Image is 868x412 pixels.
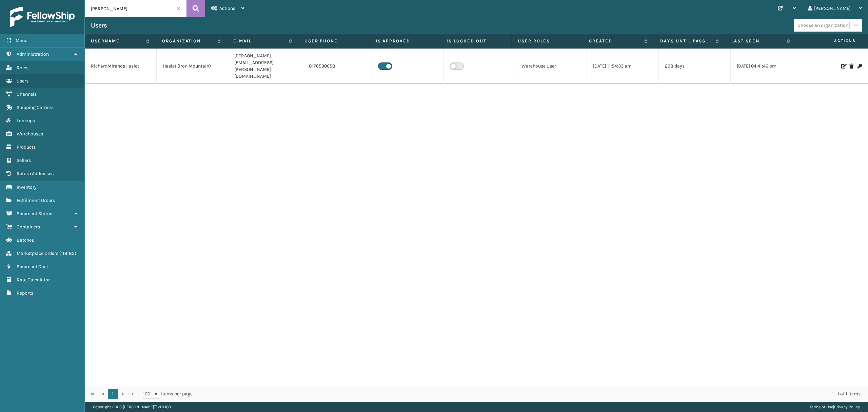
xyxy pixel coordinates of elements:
[660,38,712,44] label: Days until password expires
[143,389,193,399] span: items per page
[219,5,235,11] span: Actions
[518,38,576,44] label: User Roles
[515,49,587,84] td: Warehouse User
[810,405,833,409] a: Terms of Use
[304,38,363,44] label: User phone
[300,49,372,84] td: 1 8176590658
[731,49,803,84] td: [DATE] 04:41:46 pm
[93,402,171,412] p: Copyright 2023 [PERSON_NAME]™ v 1.0.188
[17,51,49,57] span: Administration
[589,38,641,44] label: Created
[17,198,55,203] span: Fulfillment Orders
[834,405,860,409] a: Privacy Policy
[228,49,300,84] td: [PERSON_NAME][EMAIL_ADDRESS][PERSON_NAME][DOMAIN_NAME]
[157,49,229,84] td: Haslet (Iron Mountain)
[59,250,76,256] span: ( 116185 )
[10,7,75,27] img: logo
[17,171,54,176] span: Return Addresses
[17,184,37,190] span: Inventory
[17,118,35,124] span: Lookups
[798,35,860,46] span: Actions
[857,64,862,69] i: Change Password
[202,391,861,397] div: 1 - 1 of 1 items
[233,38,285,44] label: E-mail
[17,290,33,296] span: Reports
[17,65,28,71] span: Roles
[841,64,845,69] i: Edit
[17,264,48,269] span: Shipment Cost
[17,277,50,283] span: Rate Calculator
[17,237,34,243] span: Batches
[810,402,860,412] div: |
[17,211,52,217] span: Shipment Status
[797,22,848,29] div: Choose an organization
[16,38,27,43] span: Menu
[17,131,43,137] span: Warehouses
[849,64,853,69] i: Delete
[731,38,783,44] label: Last Seen
[17,250,58,256] span: Marketplace Orders
[447,38,505,44] label: Is Locked Out
[376,38,434,44] label: Is Approved
[85,49,157,84] td: RichardMirandaHaslet
[91,21,107,30] h3: Users
[91,38,143,44] label: Username
[659,49,731,84] td: 298 days
[17,91,37,97] span: Channels
[587,49,659,84] td: [DATE] 11:54:33 am
[108,389,118,399] a: 1
[17,157,31,163] span: Sellers
[162,38,214,44] label: Organization
[17,144,36,150] span: Products
[17,78,28,84] span: Users
[143,391,153,397] span: 100
[17,105,54,110] span: Shipping Carriers
[17,224,40,230] span: Containers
